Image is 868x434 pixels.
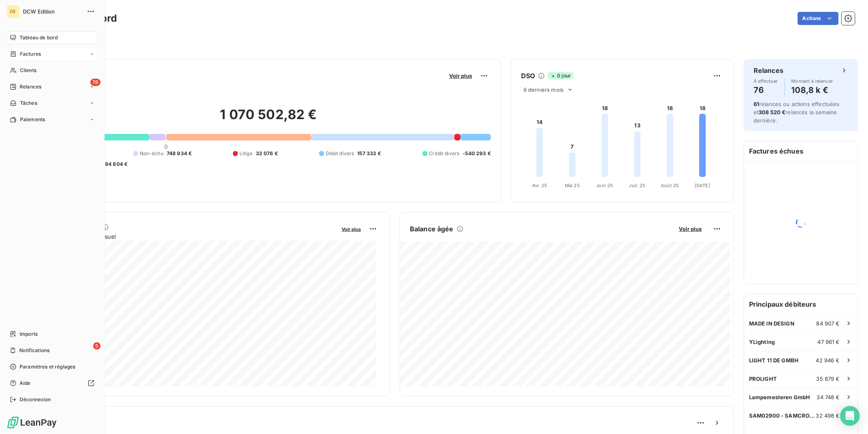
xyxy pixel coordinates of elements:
[754,101,840,124] span: relances ou actions effectuées et relancés la semaine dernière.
[695,183,710,188] tspan: [DATE]
[744,294,858,314] h6: Principaux débiteurs
[447,72,474,79] button: Voir plus
[532,183,547,188] tspan: Avr. 25
[20,116,45,123] span: Paiements
[629,183,646,188] tspan: Juil. 25
[754,79,778,84] span: À effectuer
[20,363,75,371] span: Paramètres et réglages
[817,394,840,400] span: 34 748 €
[357,150,381,157] span: 157 332 €
[410,224,454,234] h6: Balance âgée
[792,84,833,97] h4: 108,8 k €
[798,12,839,25] button: Actions
[103,160,128,168] span: -84 604 €
[256,150,278,157] span: 32 076 €
[661,183,679,188] tspan: Août 25
[792,79,833,84] span: Montant à relancer
[749,320,794,327] span: MADE IN DESIGN
[90,79,101,86] span: 76
[749,412,816,419] span: SAM02900 - SAMCRO DECORACION DE INTERIORES SL
[342,226,361,232] span: Voir plus
[449,72,472,79] span: Voir plus
[840,406,860,426] div: Open Intercom Messenger
[20,396,51,403] span: Déconnexion
[339,225,363,233] button: Voir plus
[239,150,253,157] span: Litige
[679,226,702,232] span: Voir plus
[754,66,783,75] h6: Relances
[754,101,759,107] span: 61
[523,86,564,93] span: 6 derniers mois
[46,232,336,241] span: Chiffre d'affaires mensuel
[20,83,41,90] span: Relances
[20,330,38,338] span: Imports
[548,72,573,79] span: 0 jour
[7,416,57,429] img: Logo LeanPay
[20,99,37,107] span: Tâches
[326,150,354,157] span: Débit divers
[521,71,535,81] h6: DSO
[597,183,613,188] tspan: Juin 25
[749,357,799,364] span: LIGHT 11 DE GMBH
[463,150,491,157] span: -540 293 €
[818,339,840,345] span: 47 961 €
[93,342,101,350] span: 5
[167,150,192,157] span: 748 934 €
[744,141,858,161] h6: Factures échues
[20,380,31,387] span: Aide
[19,347,49,354] span: Notifications
[7,377,98,390] a: Aide
[429,150,460,157] span: Crédit divers
[676,225,704,233] button: Voir plus
[816,412,840,419] span: 32 498 €
[20,67,36,74] span: Clients
[817,375,840,382] span: 35 879 €
[565,183,580,188] tspan: Mai 25
[20,34,58,41] span: Tableau de bord
[20,50,41,58] span: Factures
[758,109,785,115] span: 308 520 €
[164,143,168,150] span: 0
[140,150,163,157] span: Non-échu
[749,394,810,400] span: Lampemesteren GmbH
[817,320,840,327] span: 84 907 €
[816,357,840,364] span: 42 946 €
[749,339,775,345] span: YLighting
[754,84,778,97] h4: 76
[7,5,20,18] div: DE
[23,8,82,15] span: DCW Edition
[749,375,777,382] span: PROLIGHT
[46,106,491,131] h2: 1 070 502,82 €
